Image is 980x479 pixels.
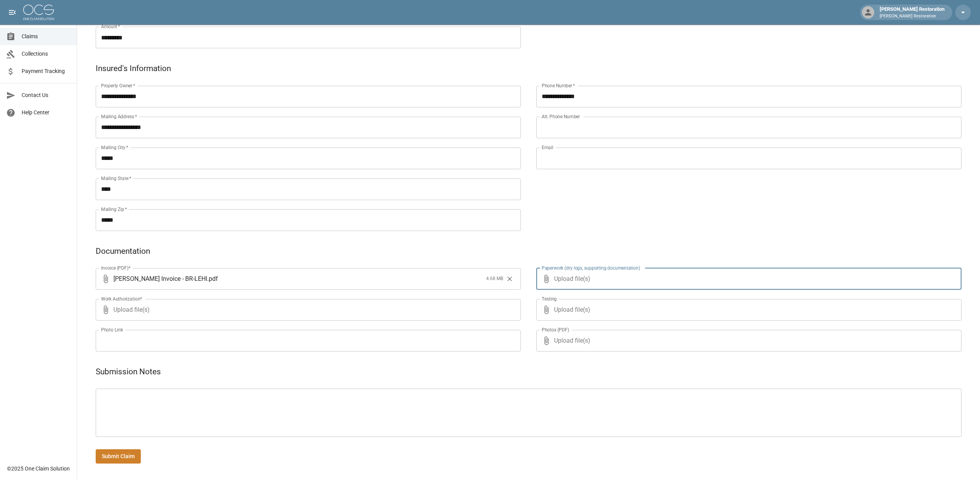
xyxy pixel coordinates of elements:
[207,274,218,283] span: . pdf
[101,175,131,182] label: Mailing State
[22,50,71,58] span: Collections
[542,113,580,120] label: Alt. Phone Number
[113,299,500,321] span: Upload file(s)
[542,326,569,333] label: Photos (PDF)
[542,144,553,151] label: Email
[7,465,70,472] div: © 2025 One Claim Solution
[22,109,71,117] span: Help Center
[113,274,207,283] span: [PERSON_NAME] Invoice - BR-LEHI
[504,273,515,285] button: Clear
[5,5,20,20] button: open drawer
[542,265,640,271] label: Paperwork (dry logs, supporting documentation)
[101,326,123,333] label: Photo Link
[554,268,941,290] span: Upload file(s)
[554,299,941,321] span: Upload file(s)
[22,67,71,75] span: Payment Tracking
[22,32,71,41] span: Claims
[554,330,941,352] span: Upload file(s)
[877,5,948,19] div: [PERSON_NAME] Restoration
[101,144,128,151] label: Mailing City
[101,113,137,120] label: Mailing Address
[542,82,575,89] label: Phone Number
[23,5,54,20] img: ocs-logo-white-transparent.png
[101,82,135,89] label: Property Owner
[101,296,142,302] label: Work Authorization*
[542,296,557,302] label: Testing
[101,265,131,271] label: Invoice (PDF)*
[101,206,127,212] label: Mailing Zip
[880,13,945,20] p: [PERSON_NAME] Restoration
[96,449,141,464] button: Submit Claim
[22,91,71,99] span: Contact Us
[486,275,503,283] span: 4.68 MB
[101,23,120,30] label: Amount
